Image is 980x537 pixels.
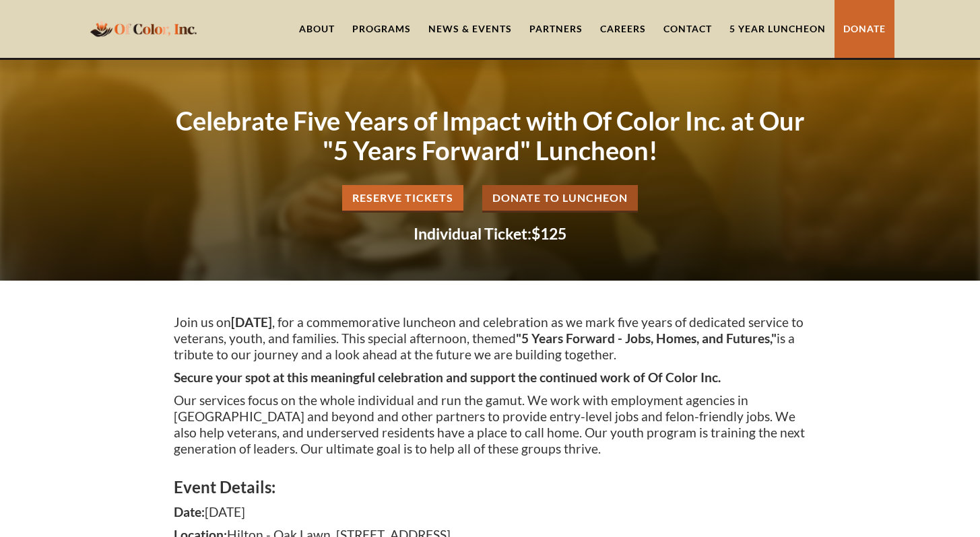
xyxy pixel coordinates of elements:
strong: Celebrate Five Years of Impact with Of Color Inc. at Our "5 Years Forward" Luncheon! [176,105,805,166]
strong: Date: [174,504,205,520]
strong: "5 Years Forward - Jobs, Homes, and Futures," [516,330,777,346]
strong: Individual Ticket: [414,224,531,243]
a: Donate to Luncheon [482,185,638,213]
h2: $125 [174,226,807,242]
strong: Secure your spot at this meaningful celebration and support the continued work of Of Color Inc. [174,369,721,385]
div: Programs [352,22,411,36]
strong: [DATE] [231,314,272,330]
a: Reserve Tickets [342,185,463,213]
p: Our services focus on the whole individual and run the gamut. We work with employment agencies in... [174,392,807,457]
p: [DATE] [174,504,807,520]
strong: Event Details: [174,477,275,497]
p: Join us on , for a commemorative luncheon and celebration as we mark five years of dedicated serv... [174,314,807,363]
